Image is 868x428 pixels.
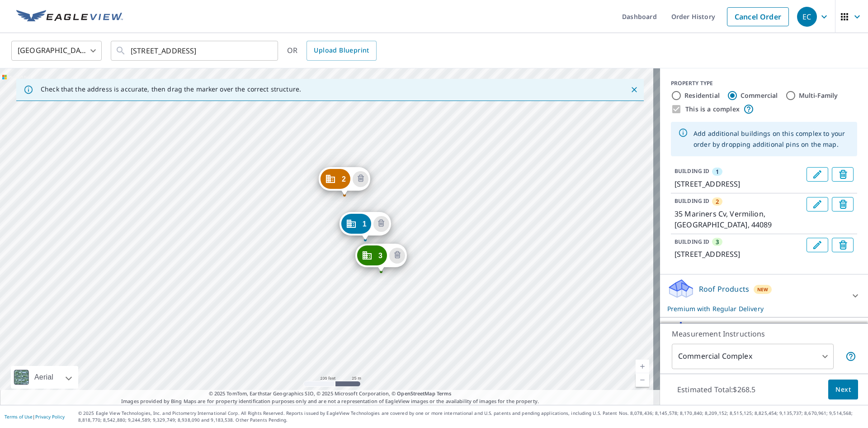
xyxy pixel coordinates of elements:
[5,414,65,419] p: |
[287,41,377,61] div: OR
[685,105,740,114] label: This is a complex
[675,208,803,230] p: 35 Mariners Cv, Vermilion, [GEOGRAPHIC_DATA], 44089
[699,284,749,294] p: Roof Products
[11,38,102,63] div: [GEOGRAPHIC_DATA]
[835,384,851,395] span: Next
[41,85,301,93] p: Check that the address is accurate, then drag the marker over the correct structure.
[675,249,803,260] p: [STREET_ADDRESS]
[675,197,709,205] p: BUILDING ID
[340,212,391,240] div: Dropped pin, building 1, Commercial property, 41 Mariners Cv Vermilion, OH 44089
[5,414,33,420] a: Terms of Use
[684,91,720,100] label: Residential
[716,168,719,176] span: 1
[342,176,346,183] span: 2
[716,238,719,246] span: 3
[693,125,850,154] div: Add additional buildings on this complex to your order by dropping additional pins on the map.
[807,238,828,252] button: Edit building 3
[667,304,844,313] p: Premium with Regular Delivery
[16,10,123,24] img: EV Logo
[628,84,640,96] button: Close
[828,380,858,400] button: Next
[35,414,65,420] a: Privacy Policy
[667,321,861,343] div: Solar ProductsNew
[757,286,769,293] span: New
[797,7,817,27] div: EC
[675,167,709,175] p: BUILDING ID
[670,380,763,399] p: Estimated Total: $268.5
[845,351,856,362] span: Each building may require a separate measurement report; if so, your account will be billed per r...
[307,41,376,61] a: Upload Blueprint
[716,197,719,206] span: 2
[667,278,861,313] div: Roof ProductsNewPremium with Regular Delivery
[672,328,856,339] p: Measurement Instructions
[832,167,854,182] button: Delete building 1
[671,79,857,87] div: PROPERTY TYPE
[807,167,828,182] button: Edit building 1
[363,221,367,227] span: 1
[389,248,405,264] button: Delete building 3
[397,390,435,397] a: OpenStreetMap
[378,252,382,259] span: 3
[355,244,407,272] div: Dropped pin, building 3, Commercial property, 45 Mariners Cv Vermilion, OH 44089
[832,197,854,212] button: Delete building 2
[741,91,778,100] label: Commercial
[353,171,368,187] button: Delete building 2
[675,178,803,189] p: [STREET_ADDRESS]
[11,366,78,389] div: Aerial
[437,390,452,397] a: Terms
[807,197,828,212] button: Edit building 2
[727,7,789,26] a: Cancel Order
[78,410,863,423] p: © 2025 Eagle View Technologies, Inc. and Pictometry International Corp. All Rights Reserved. Repo...
[32,366,56,389] div: Aerial
[832,238,854,252] button: Delete building 3
[672,344,834,369] div: Commercial Complex
[319,167,370,195] div: Dropped pin, building 2, Commercial property, 35 Mariners Cv Vermilion, OH 44089
[373,216,389,232] button: Delete building 1
[636,373,649,387] a: Current Level 18, Zoom Out
[314,45,369,56] span: Upload Blueprint
[675,238,709,245] p: BUILDING ID
[799,91,838,100] label: Multi-Family
[209,390,452,398] span: © 2025 TomTom, Earthstar Geographics SIO, © 2025 Microsoft Corporation, ©
[636,360,649,373] a: Current Level 18, Zoom In
[131,38,259,63] input: Search by address or latitude-longitude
